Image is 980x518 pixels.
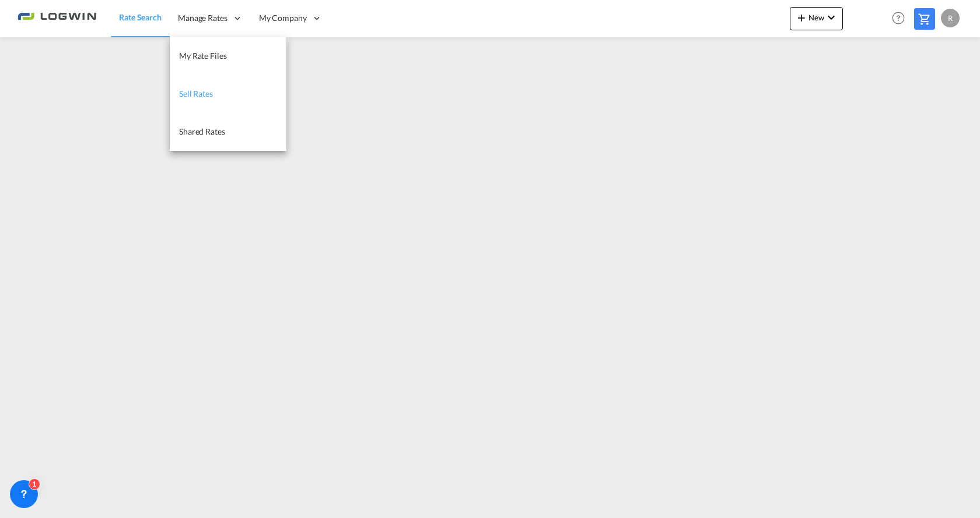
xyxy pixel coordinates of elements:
a: Shared Rates [170,113,286,151]
md-icon: icon-plus 400-fg [794,10,808,24]
span: Sell Rates [179,89,213,98]
span: Rate Search [119,12,162,22]
span: Help [888,8,908,28]
span: My Rate Files [179,51,227,61]
div: R [941,9,960,27]
span: My Company [259,12,307,24]
img: 2761ae10d95411efa20a1f5e0282d2d7.png [17,5,96,31]
md-icon: icon-chevron-down [824,10,838,24]
a: My Rate Files [170,37,286,75]
button: icon-plus 400-fgNewicon-chevron-down [790,7,843,30]
div: Help [888,8,914,29]
span: Manage Rates [178,12,228,24]
span: Shared Rates [179,126,225,136]
span: New [794,13,838,22]
a: Sell Rates [170,75,286,113]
